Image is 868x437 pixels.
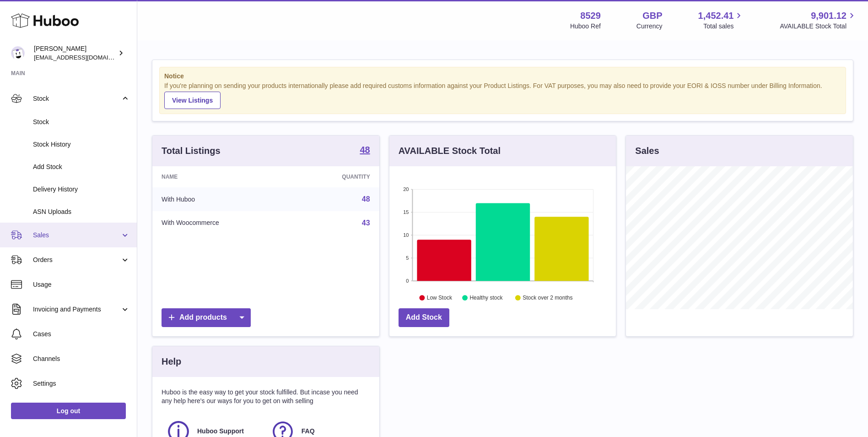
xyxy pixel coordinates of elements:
[11,403,126,419] a: Log out
[34,54,135,61] span: [EMAIL_ADDRESS][DOMAIN_NAME]
[580,10,601,22] strong: 8529
[162,308,251,327] a: Add products
[33,231,120,240] span: Sales
[33,94,120,103] span: Stock
[33,140,130,149] span: Stock History
[523,295,572,301] text: Stock over 2 months
[162,355,181,368] h3: Help
[162,145,221,157] h3: Total Listings
[780,10,857,31] a: 9,901.12 AVAILABLE Stock Total
[34,44,116,62] div: [PERSON_NAME]
[33,163,130,171] span: Add Stock
[33,305,120,314] span: Invoicing and Payments
[570,22,601,31] div: Huboo Ref
[164,72,841,81] strong: Notice
[399,308,449,327] a: Add Stock
[33,208,130,216] span: ASN Uploads
[362,219,370,227] a: 43
[811,10,846,22] span: 9,901.12
[11,46,25,60] img: internalAdmin-8529@internal.huboo.com
[33,256,120,264] span: Orders
[197,427,244,436] span: Huboo Support
[403,232,409,238] text: 10
[302,427,315,436] span: FAQ
[360,145,370,156] a: 48
[33,379,130,388] span: Settings
[636,22,663,31] div: Currency
[427,295,453,301] text: Low Stock
[399,145,501,157] h3: AVAILABLE Stock Total
[469,295,503,301] text: Healthy stock
[362,195,370,203] a: 48
[703,22,744,31] span: Total sales
[360,145,370,154] strong: 48
[164,92,221,109] a: View Listings
[33,280,130,289] span: Usage
[33,330,130,339] span: Cases
[164,82,841,109] div: If you're planning on sending your products internationally please add required customs informati...
[406,255,409,261] text: 5
[293,166,379,187] th: Quantity
[780,22,857,31] span: AVAILABLE Stock Total
[152,187,293,211] td: With Huboo
[152,211,293,235] td: With Woocommerce
[403,209,409,215] text: 15
[33,118,130,126] span: Stock
[33,185,130,194] span: Delivery History
[698,10,734,22] span: 1,452.41
[406,278,409,284] text: 0
[152,166,293,187] th: Name
[33,355,130,363] span: Channels
[642,10,662,22] strong: GBP
[698,10,744,31] a: 1,452.41 Total sales
[403,186,409,192] text: 20
[162,388,370,405] p: Huboo is the easy way to get your stock fulfilled. But incase you need any help here's our ways f...
[635,145,659,157] h3: Sales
